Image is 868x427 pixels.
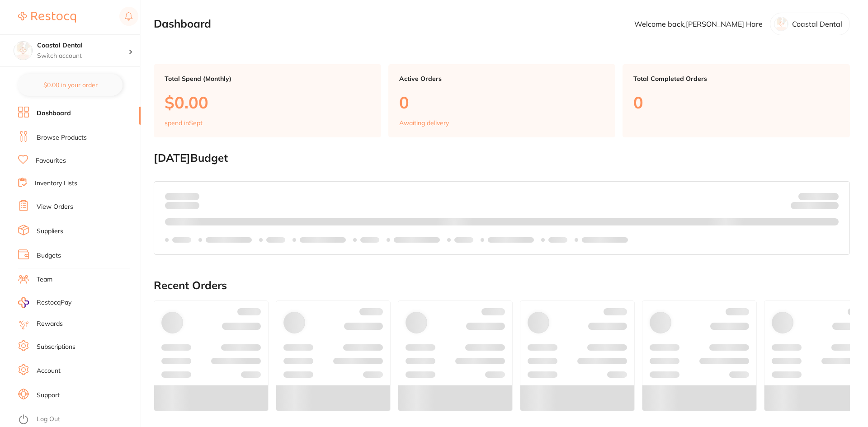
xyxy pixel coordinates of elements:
img: Coastal Dental [14,42,32,60]
p: Coastal Dental [792,20,842,28]
p: Total Completed Orders [633,75,839,82]
p: Awaiting delivery [399,119,449,127]
p: Labels extended [582,236,628,244]
strong: $0.00 [823,203,839,211]
p: Labels [172,236,191,244]
p: Labels [454,236,473,244]
button: $0.00 in your order [18,74,123,96]
a: Support [37,391,60,400]
img: RestocqPay [18,297,29,308]
a: Active Orders0Awaiting delivery [388,64,616,137]
p: Labels [266,236,285,244]
img: Restocq Logo [18,12,76,23]
a: Subscriptions [37,343,75,352]
a: Suppliers [37,227,63,236]
a: Restocq Logo [18,7,76,28]
a: Rewards [37,319,63,328]
p: Spent: [165,192,199,200]
a: Dashboard [37,109,71,118]
p: 0 [633,93,839,112]
a: Favourites [36,156,66,165]
p: Welcome back, [PERSON_NAME] Hare [634,20,763,28]
span: RestocqPay [37,298,71,307]
a: Browse Products [37,133,87,142]
h4: Coastal Dental [37,41,128,50]
p: Labels extended [488,236,534,244]
p: spend in Sept [165,119,203,127]
a: Total Completed Orders0 [623,64,850,137]
a: Log Out [37,415,60,424]
a: Account [37,366,61,375]
p: Labels [360,236,379,244]
p: 0 [399,93,605,112]
strong: $0.00 [184,192,199,200]
a: View Orders [37,202,73,211]
h2: Recent Orders [154,279,850,292]
a: Inventory Lists [35,179,77,188]
h2: Dashboard [154,18,211,30]
p: Labels extended [300,236,346,244]
a: Team [37,275,52,284]
p: month [165,200,199,211]
p: Labels [548,236,567,244]
p: $0.00 [165,93,370,112]
p: Remaining: [791,200,839,211]
h2: [DATE] Budget [154,152,850,164]
a: Budgets [37,251,61,260]
p: Active Orders [399,75,605,82]
strong: $NaN [821,192,839,200]
p: Switch account [37,52,128,61]
a: RestocqPay [18,297,71,308]
p: Total Spend (Monthly) [165,75,370,82]
a: Total Spend (Monthly)$0.00spend inSept [154,64,381,137]
button: Log Out [18,413,138,427]
p: Budget: [798,192,839,200]
p: Labels extended [206,236,252,244]
p: Labels extended [394,236,440,244]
